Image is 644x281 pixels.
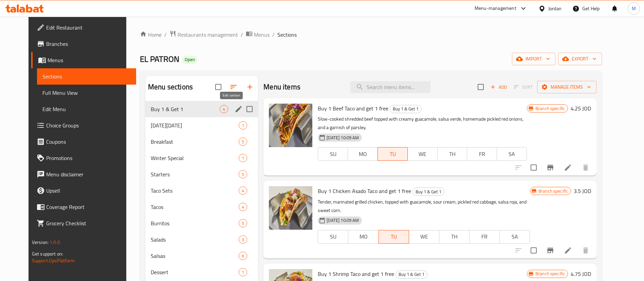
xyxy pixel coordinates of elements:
a: Choice Groups [31,117,136,134]
button: import [512,53,555,65]
span: Select section first [510,82,537,92]
span: [DATE] 10:09 AM [324,217,362,224]
h6: 3.5 JOD [574,186,591,196]
div: Dessert1 [145,264,258,280]
div: Buy 1 & Get 1 [151,105,220,113]
span: SU [321,232,346,242]
div: Winter Special1 [145,150,258,166]
span: SU [321,149,345,159]
div: Buy 1 & Get 1 [395,270,427,279]
span: 4 [220,106,228,112]
button: SA [497,147,527,161]
span: Buy 1 Chicken Asado Taco and get 1 free [318,186,411,196]
a: Edit menu item [564,246,572,254]
span: Buy 1 & Get 1 [390,105,421,113]
button: FR [467,147,497,161]
div: items [239,268,247,276]
span: Open [182,57,198,63]
button: MO [348,147,378,161]
span: Branch specific [533,270,568,277]
span: M [632,5,636,12]
div: items [239,154,247,162]
div: items [239,252,247,260]
span: Choice Groups [46,121,131,129]
a: Edit Menu [37,101,136,117]
div: Buy 1 & Get 14edit [145,101,258,117]
span: Grocery Checklist [46,219,131,227]
span: [DATE] 10:09 AM [324,135,362,141]
li: / [241,31,243,39]
span: SA [502,232,527,242]
span: Coverage Report [46,203,131,211]
span: 4 [239,204,247,210]
span: Burritos [151,219,239,227]
span: Select to update [527,160,541,175]
span: WE [410,149,435,159]
span: Dessert [151,268,239,276]
button: WE [409,230,439,244]
span: Select all sections [211,80,225,94]
a: Menu disclaimer [31,166,136,182]
a: Promotions [31,150,136,166]
li: / [272,31,275,39]
span: Branch specific [536,188,571,194]
span: Menus [254,31,270,39]
a: Menus [246,30,270,39]
span: Branch specific [533,105,568,112]
button: SA [499,230,530,244]
span: TH [440,149,465,159]
div: Mexican Independence Day [151,121,239,129]
h6: 4.75 JOD [571,269,591,279]
div: items [239,219,247,227]
span: Get support on: [32,249,63,258]
button: Manage items [537,81,596,93]
span: SA [500,149,524,159]
span: Taco Sets [151,187,239,195]
div: Salsas6 [145,248,258,264]
div: [DATE][DATE]1 [145,117,258,134]
div: items [239,203,247,211]
h2: Menu sections [148,82,193,92]
span: Breakfast [151,138,239,146]
div: items [239,187,247,195]
div: items [239,235,247,244]
span: 1 [239,122,247,129]
span: Salads [151,235,239,244]
span: Branches [46,40,131,48]
div: Salads3 [145,231,258,248]
p: Slow-cooked shredded beef topped with creamy guacamole, salsa verde, homemade pickled red onions,... [318,115,527,132]
h6: 4.25 JOD [571,104,591,113]
span: Buy 1 & Get 1 [413,188,444,196]
li: / [164,31,167,39]
a: Full Menu View [37,85,136,101]
span: export [564,55,596,63]
span: MO [351,149,375,159]
span: Add item [488,82,510,92]
span: Buy 1 Shrimp Taco and get 1 free [318,269,394,279]
span: Restaurants management [178,31,238,39]
div: Menu-management [475,4,516,13]
a: Edit menu item [564,163,572,172]
div: Buy 1 & Get 1 [390,105,422,113]
button: TH [437,147,467,161]
button: WE [407,147,438,161]
span: TU [382,232,406,242]
button: FR [469,230,500,244]
span: 6 [239,253,247,259]
span: 5 [239,220,247,227]
a: Grocery Checklist [31,215,136,231]
span: Edit Menu [42,105,131,113]
button: delete [577,159,594,176]
button: Add section [242,79,258,95]
span: Full Menu View [42,89,131,97]
span: Manage items [542,83,591,91]
div: items [239,121,247,129]
span: Sections [277,31,297,39]
p: Tender, marinated grilled chicken, topped with guacamole, sour cream, pickled red cabbage, salsa ... [318,198,530,215]
span: 1 [239,155,247,161]
span: Winter Special [151,154,239,162]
